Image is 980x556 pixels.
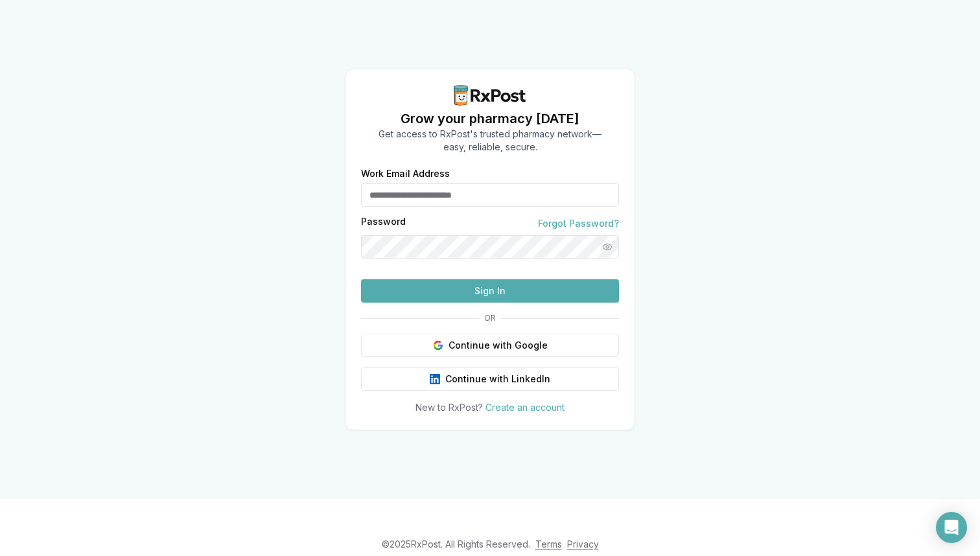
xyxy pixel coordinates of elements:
button: Sign In [361,279,619,303]
a: Create an account [485,402,565,413]
button: Continue with Google [361,334,619,357]
label: Work Email Address [361,169,619,178]
button: Continue with LinkedIn [361,367,619,391]
h1: Grow your pharmacy [DATE] [379,110,601,128]
span: New to RxPost? [415,402,483,413]
p: Get access to RxPost's trusted pharmacy network— easy, reliable, secure. [379,128,601,154]
img: Google [433,340,443,351]
label: Password [361,217,406,230]
div: Open Intercom Messenger [936,512,967,543]
a: Terms [535,539,562,550]
span: OR [479,313,501,323]
a: Privacy [567,539,599,550]
img: RxPost Logo [449,85,531,106]
button: Show password [596,235,619,259]
img: LinkedIn [430,374,440,384]
a: Forgot Password? [538,217,619,230]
